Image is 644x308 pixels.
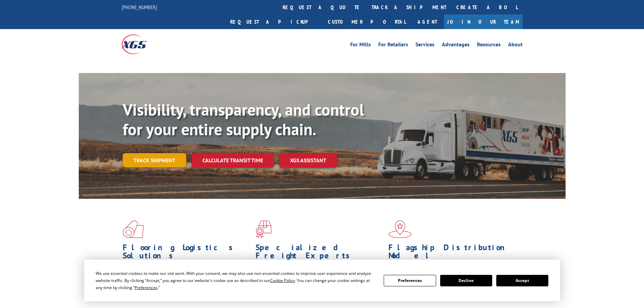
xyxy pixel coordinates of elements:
[135,285,158,290] span: Preferences
[192,153,274,168] a: Calculate transit time
[378,42,408,49] a: For Retailers
[496,275,548,286] button: Accept
[84,260,560,301] div: Cookie Consent Prompt
[123,153,186,167] a: Track shipment
[256,220,271,238] img: xgs-icon-focused-on-flooring-red
[440,275,492,286] button: Decline
[415,42,434,49] a: Services
[350,42,371,49] a: For Mills
[256,243,383,263] h1: Specialized Freight Experts
[411,15,444,29] a: Agent
[123,220,144,238] img: xgs-icon-total-supply-chain-intelligence-red
[123,99,364,140] b: Visibility, transparency, and control for your entire supply chain.
[96,270,376,291] div: We use essential cookies to make our site work. With your consent, we may also use non-essential ...
[123,243,251,263] h1: Flooring Logistics Solutions
[388,243,516,263] h1: Flagship Distribution Model
[323,15,411,29] a: Customer Portal
[225,15,323,29] a: Request a pickup
[444,15,523,29] a: Join Our Team
[122,4,157,10] a: [PHONE_NUMBER]
[279,153,337,168] a: XGS ASSISTANT
[388,220,412,238] img: xgs-icon-flagship-distribution-model-red
[270,278,295,283] span: Cookie Policy
[442,42,470,49] a: Advantages
[477,42,501,49] a: Resources
[508,42,523,49] a: About
[384,275,436,286] button: Preferences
